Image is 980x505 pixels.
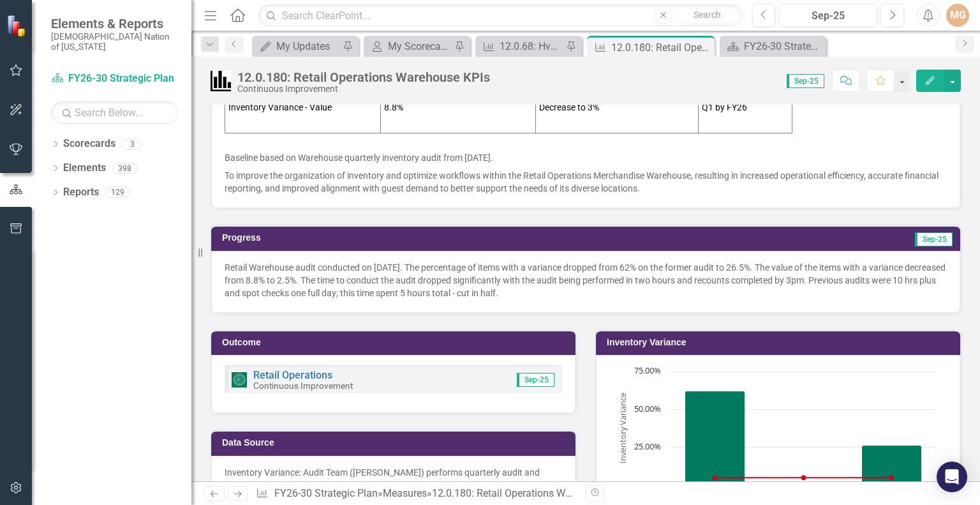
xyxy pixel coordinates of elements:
g: Inventory Variance - Items, series 2 of 2. Bar series with 3 bars. [685,391,922,486]
path: Q2-25, 5. Goal - Item Variance. [713,475,718,480]
div: » » [256,486,576,501]
div: FY26-30 Strategic Plan [744,38,823,54]
path: Q2-25, 62. Inventory Variance - Items. [685,391,745,486]
small: Continuous Improvement [253,381,353,391]
td: Q1 by FY26 [698,82,792,133]
a: Elements [63,161,106,176]
div: 398 [112,163,137,174]
button: Sep-25 [779,4,877,27]
div: Sep-25 [783,8,873,24]
text: 0% [650,478,661,490]
a: FY26-30 Strategic Plan [51,72,179,86]
input: Search ClearPoint... [258,4,742,27]
a: Scorecards [63,137,115,151]
h3: Progress [222,233,587,243]
p: To improve the organization of inventory and optimize workflows within the Retail Operations Merc... [225,167,947,195]
g: Goal - Item Variance, series 1 of 2. Line with 3 data points. [713,475,895,480]
p: Retail Warehouse audit conducted on [DATE]. The percentage of items with a variance dropped from ... [225,261,947,299]
path: Q3-25, 5. Goal - Item Variance. [801,475,806,480]
a: Reports [63,185,99,200]
h3: Outcome [222,338,569,347]
h3: Inventory Variance [607,338,954,347]
span: Sep-25 [787,74,824,88]
p: Inventory Variance: Audit Team ([PERSON_NAME]) performs quarterly audit and forwards the results ... [225,466,562,492]
div: 12.0.68: Hvshi Gift Shop Inventory KPIs [500,38,563,54]
a: Retail Operations [253,369,332,381]
a: FY26-30 Strategic Plan [723,38,823,54]
text: Inventory Variance [617,393,628,464]
a: Measures [383,487,427,499]
div: Continuous Improvement [237,84,490,94]
a: My Scorecard [367,38,451,54]
td: Decrease to 3% [536,82,698,133]
button: Search [676,6,739,24]
span: Sep-25 [517,373,554,387]
a: FY26-30 Strategic Plan [274,487,378,499]
span: Sep-25 [915,232,953,246]
span: Search [694,10,721,20]
button: MG [946,4,969,27]
h3: Data Source [222,438,569,448]
div: 3 [122,139,142,149]
img: Performance Management [211,71,231,91]
div: 12.0.180: Retail Operations Warehouse KPIs [611,40,711,56]
td: 8.8% [380,82,536,133]
a: 12.0.68: Hvshi Gift Shop Inventory KPIs [479,38,563,54]
div: Open Intercom Messenger [937,462,967,492]
div: My Updates [276,38,339,54]
div: 129 [105,187,130,198]
a: My Updates [255,38,339,54]
input: Search Below... [51,102,179,124]
path: Q4-25, 26.5. Inventory Variance - Items. [862,446,922,486]
text: 25.00% [634,441,661,452]
span: Elements & Reports [51,16,179,31]
div: 12.0.180: Retail Operations Warehouse KPIs [432,487,630,499]
text: 75.00% [634,365,661,376]
p: Baseline based on Warehouse quarterly inventory audit from [DATE]. [225,149,947,167]
img: ClearPoint Strategy [6,14,29,36]
small: [DEMOGRAPHIC_DATA] Nation of [US_STATE] [51,31,179,52]
img: Report [232,372,247,388]
td: Inventory Variance - Value [225,82,381,133]
text: 50.00% [634,403,661,414]
path: Q4-25, 5. Goal - Item Variance. [889,475,895,480]
div: My Scorecard [388,38,451,54]
div: 12.0.180: Retail Operations Warehouse KPIs [237,70,490,84]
